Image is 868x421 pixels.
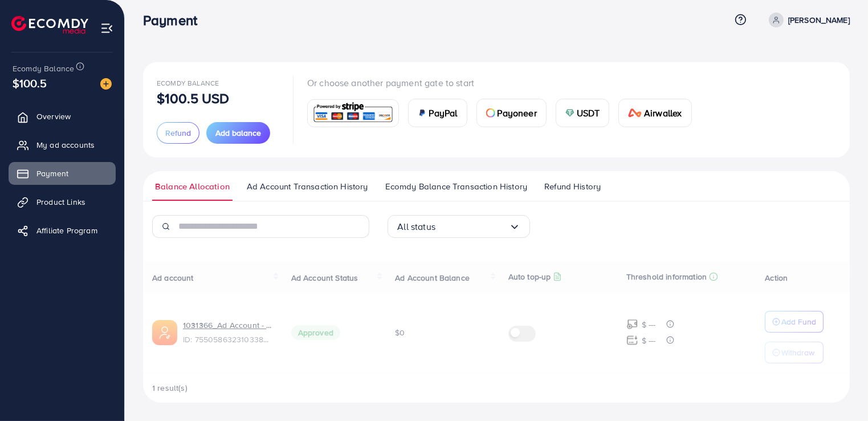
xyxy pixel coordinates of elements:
[157,91,230,105] p: $100.5 USD
[408,99,467,127] a: cardPayPal
[36,139,95,151] span: My ad accounts
[13,63,74,74] span: Ecomdy Balance
[11,16,88,34] img: logo
[100,22,113,35] img: menu
[36,225,97,236] span: Affiliate Program
[36,168,68,179] span: Payment
[215,127,261,139] span: Add balance
[435,218,509,236] input: Search for option
[36,111,71,122] span: Overview
[498,106,537,120] span: Payoneer
[385,180,527,193] span: Ecomdy Balance Transaction History
[486,108,495,118] img: card
[556,99,610,127] a: cardUSDT
[764,13,850,27] a: [PERSON_NAME]
[544,180,601,193] span: Refund History
[644,106,682,120] span: Airwallex
[157,122,199,144] button: Refund
[311,101,395,126] img: card
[307,76,701,90] p: Or choose another payment gate to start
[9,191,116,213] a: Product Links
[165,127,191,139] span: Refund
[247,180,368,193] span: Ad Account Transaction History
[476,99,547,127] a: cardPayoneer
[9,219,116,242] a: Affiliate Program
[155,180,230,193] span: Balance Allocation
[157,78,219,88] span: Ecomdy Balance
[429,106,458,120] span: PayPal
[388,215,530,238] div: Search for option
[206,122,270,144] button: Add balance
[565,108,574,118] img: card
[788,13,850,27] p: [PERSON_NAME]
[100,78,112,90] img: image
[143,12,206,29] h3: Payment
[307,99,399,127] a: card
[36,196,85,208] span: Product Links
[9,162,116,185] a: Payment
[9,105,116,128] a: Overview
[820,370,859,412] iframe: Chat
[397,218,435,236] span: All status
[577,106,600,120] span: USDT
[9,133,116,156] a: My ad accounts
[628,108,642,118] img: card
[618,99,691,127] a: cardAirwallex
[13,75,47,91] span: $100.5
[418,108,427,118] img: card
